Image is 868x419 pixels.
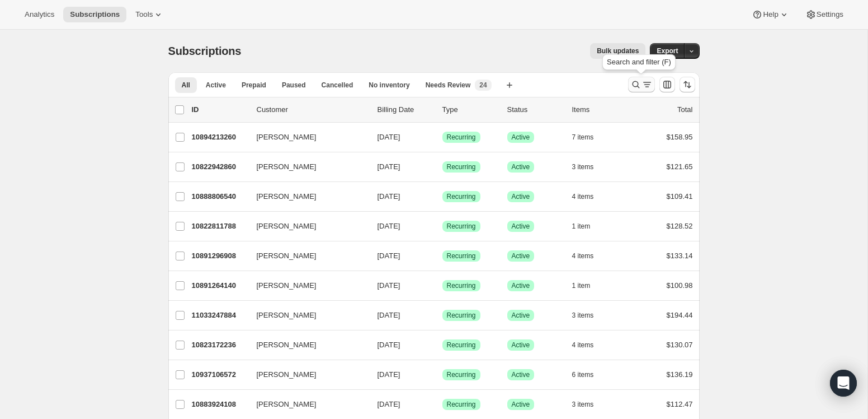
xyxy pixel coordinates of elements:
[25,10,54,19] span: Analytics
[572,218,603,234] button: 1 item
[572,252,594,260] span: 4 items
[572,400,594,409] span: 3 items
[378,311,400,319] span: [DATE]
[250,158,362,176] button: [PERSON_NAME]
[192,367,693,383] div: 10937106572[PERSON_NAME][DATE]SuccessRecurringSuccessActive6 items$136.19
[512,192,530,201] span: Active
[507,104,563,115] p: Status
[447,311,476,320] span: Recurring
[250,217,362,235] button: [PERSON_NAME]
[250,306,362,324] button: [PERSON_NAME]
[322,81,353,90] span: Cancelled
[572,192,594,201] span: 4 items
[572,129,606,145] button: 7 items
[512,370,530,379] span: Active
[378,252,400,260] span: [DATE]
[242,81,266,90] span: Prepaid
[192,132,248,143] p: 10894213260
[667,222,693,230] span: $128.52
[763,10,778,19] span: Help
[257,191,317,202] span: [PERSON_NAME]
[512,252,530,260] span: Active
[667,192,693,201] span: $109.41
[378,162,400,171] span: [DATE]
[378,104,433,115] p: Billing Date
[501,77,518,93] button: Create new view
[572,133,594,142] span: 7 items
[192,218,693,234] div: 10822811788[PERSON_NAME][DATE]SuccessRecurringSuccessActive1 item$128.52
[18,7,61,22] button: Analytics
[282,81,306,90] span: Paused
[677,104,692,115] p: Total
[590,43,645,59] button: Bulk updates
[512,341,530,350] span: Active
[257,399,317,410] span: [PERSON_NAME]
[192,280,248,291] p: 10891264140
[192,278,693,294] div: 10891264140[PERSON_NAME][DATE]SuccessRecurringSuccessActive1 item$100.98
[192,337,693,353] div: 10823172236[PERSON_NAME][DATE]SuccessRecurringSuccessActive4 items$130.07
[447,281,476,290] span: Recurring
[257,221,317,232] span: [PERSON_NAME]
[512,281,530,290] span: Active
[597,46,639,55] span: Bulk updates
[667,252,693,260] span: $133.14
[206,81,226,90] span: Active
[250,366,362,384] button: [PERSON_NAME]
[250,128,362,146] button: [PERSON_NAME]
[667,370,693,379] span: $136.19
[572,308,606,323] button: 3 items
[257,104,369,115] p: Customer
[378,222,400,230] span: [DATE]
[250,395,362,413] button: [PERSON_NAME]
[257,161,317,173] span: [PERSON_NAME]
[572,337,606,353] button: 4 items
[447,162,476,171] span: Recurring
[192,129,693,145] div: 10894213260[PERSON_NAME][DATE]SuccessRecurringSuccessActive7 items$158.95
[447,400,476,409] span: Recurring
[512,162,530,171] span: Active
[817,10,843,19] span: Settings
[250,188,362,206] button: [PERSON_NAME]
[182,81,190,90] span: All
[378,281,400,290] span: [DATE]
[667,341,693,349] span: $130.07
[572,248,606,264] button: 4 items
[572,311,594,320] span: 3 items
[667,133,693,141] span: $158.95
[192,369,248,380] p: 10937106572
[447,192,476,201] span: Recurring
[63,7,126,22] button: Subscriptions
[667,162,693,171] span: $121.65
[192,397,693,412] div: 10883924108[PERSON_NAME][DATE]SuccessRecurringSuccessActive3 items$112.47
[426,81,471,90] span: Needs Review
[572,281,591,290] span: 1 item
[572,367,606,383] button: 6 items
[657,46,678,55] span: Export
[572,222,591,231] span: 1 item
[250,277,362,295] button: [PERSON_NAME]
[192,339,248,351] p: 10823172236
[257,310,317,321] span: [PERSON_NAME]
[667,400,693,408] span: $112.47
[369,81,409,90] span: No inventory
[442,104,498,115] div: Type
[667,311,693,319] span: $194.44
[257,280,317,291] span: [PERSON_NAME]
[257,250,317,262] span: [PERSON_NAME]
[70,10,120,19] span: Subscriptions
[572,370,594,379] span: 6 items
[447,370,476,379] span: Recurring
[572,278,603,294] button: 1 item
[447,252,476,260] span: Recurring
[192,250,248,262] p: 10891296908
[572,397,606,412] button: 3 items
[572,189,606,204] button: 4 items
[680,77,695,92] button: Sort the results
[667,281,693,290] span: $100.98
[250,247,362,265] button: [PERSON_NAME]
[257,369,317,380] span: [PERSON_NAME]
[192,161,248,173] p: 10822942860
[192,308,693,323] div: 11033247884[PERSON_NAME][DATE]SuccessRecurringSuccessActive3 items$194.44
[168,45,242,57] span: Subscriptions
[512,400,530,409] span: Active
